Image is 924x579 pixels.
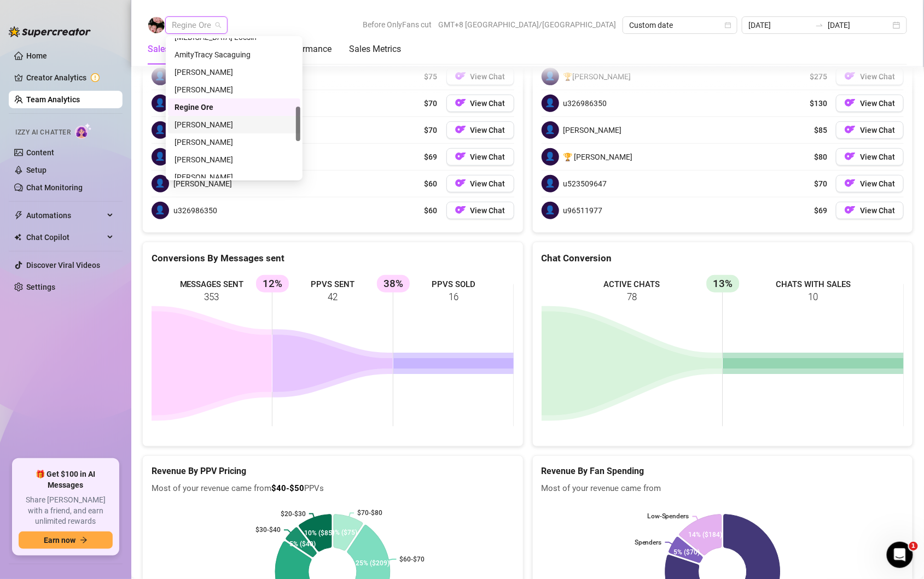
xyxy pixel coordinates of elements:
[542,68,559,85] span: 👤
[470,72,505,81] span: View Chat
[19,531,113,549] button: Earn nowarrow-right
[26,166,47,174] a: Setup
[152,95,169,112] span: 👤
[542,121,559,139] span: 👤
[148,43,169,56] div: Sales
[845,151,856,162] img: OF
[175,84,294,96] div: [PERSON_NAME]
[887,542,913,568] iframe: Intercom live chat
[634,539,661,546] text: Spenders
[455,178,466,189] img: OF
[455,97,466,108] img: OF
[542,175,559,192] span: 👤
[814,151,827,163] span: $80
[860,206,895,215] span: View Chat
[168,168,300,186] div: Janela Dela Pena
[26,207,104,224] span: Automations
[810,71,827,83] span: $275
[271,483,304,493] b: $40-$50
[425,151,438,163] span: $69
[860,179,895,188] span: View Chat
[168,151,300,168] div: Ken Sy
[26,261,100,270] a: Discover Viral Videos
[349,43,401,56] div: Sales Metrics
[845,204,856,215] img: OF
[446,175,514,192] button: OFView Chat
[446,121,514,139] button: OFView Chat
[26,283,55,291] a: Settings
[446,95,514,112] button: OFView Chat
[14,211,23,220] span: thunderbolt
[814,204,827,217] span: $69
[542,465,904,478] h5: Revenue By Fan Spending
[168,81,300,98] div: grace Kim
[563,71,631,83] span: 🏆[PERSON_NAME]
[446,68,514,85] button: OFView Chat
[363,16,432,33] span: Before OnlyFans cut
[629,17,731,33] span: Custom date
[455,71,466,81] img: OF
[860,72,895,81] span: View Chat
[15,127,71,138] span: Izzy AI Chatter
[425,124,438,136] span: $70
[860,153,895,161] span: View Chat
[542,148,559,166] span: 👤
[168,133,300,151] div: Arianna Aguilar
[836,148,904,166] button: OFView Chat
[470,126,505,134] span: View Chat
[152,121,169,139] span: 👤
[647,513,689,520] text: Low-Spenders
[168,98,300,116] div: Regine Ore
[470,179,505,188] span: View Chat
[425,204,438,217] span: $60
[9,26,91,37] img: logo-BBDzfeDw.svg
[814,178,827,190] span: $70
[175,171,294,183] div: [PERSON_NAME]
[845,178,856,189] img: OF
[75,123,92,139] img: AI Chatter
[26,229,104,246] span: Chat Copilot
[563,97,607,109] span: u326986350
[836,202,904,219] button: OFView Chat
[563,204,603,217] span: u96511977
[425,71,438,83] span: $75
[168,63,300,81] div: Mary Jane Moreno
[470,206,505,215] span: View Chat
[455,151,466,162] img: OF
[455,124,466,135] img: OF
[152,251,514,266] div: Conversions By Messages sent
[860,99,895,108] span: View Chat
[175,136,294,148] div: [PERSON_NAME]
[175,154,294,166] div: [PERSON_NAME]
[175,66,294,78] div: [PERSON_NAME]
[563,151,633,163] span: 🏆 [PERSON_NAME]
[14,233,21,241] img: Chat Copilot
[148,17,165,33] img: Regine Ore
[542,95,559,112] span: 👤
[815,21,824,30] span: to
[446,202,514,219] button: OFView Chat
[748,19,811,31] input: Start date
[542,202,559,219] span: 👤
[836,121,904,139] button: OFView Chat
[80,536,88,544] span: arrow-right
[26,95,80,104] a: Team Analytics
[455,204,466,215] img: OF
[725,22,731,28] span: calendar
[828,19,891,31] input: End date
[815,21,824,30] span: swap-right
[860,126,895,134] span: View Chat
[19,469,113,490] span: 🎁 Get $100 in AI Messages
[814,124,827,136] span: $85
[152,175,169,192] span: 👤
[542,251,904,266] div: Chat Conversion
[400,555,425,563] text: $60-$70
[836,68,904,85] button: OFView Chat
[836,95,904,112] a: OFView Chat
[845,124,856,135] img: OF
